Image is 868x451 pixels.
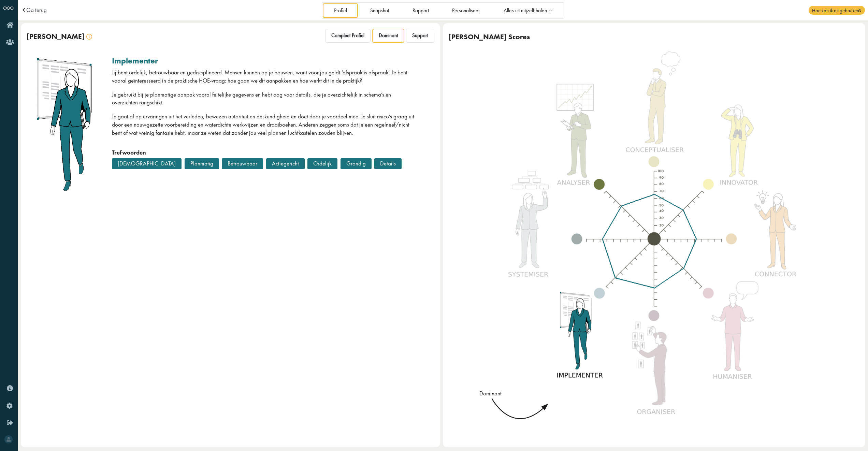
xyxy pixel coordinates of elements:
[26,7,47,13] a: Ga terug
[331,32,364,39] span: Compleet Profiel
[359,3,400,17] a: Snapshot
[112,158,182,169] div: [DEMOGRAPHIC_DATA]
[412,32,428,39] span: Support
[323,3,358,17] a: Profiel
[496,50,813,427] img: implementer
[401,3,440,17] a: Rapport
[441,3,491,17] a: Personaliseer
[341,158,372,169] div: Grondig
[266,158,305,169] div: Actiegericht
[112,149,146,156] strong: Trefwoorden
[307,158,337,169] div: Ordelijk
[35,56,95,192] img: implementer.png
[504,8,547,14] span: Alles uit mijzelf halen
[492,3,563,17] a: Alles uit mijzelf halen
[222,158,263,169] div: Betrouwbaar
[185,158,219,169] div: Planmatig
[27,32,85,41] span: [PERSON_NAME]
[112,56,158,66] div: implementer
[379,32,398,39] span: Dominant
[809,6,865,15] span: Hoe kan ik dit gebruiken?
[112,113,417,137] p: Je gaat af op ervaringen uit het verleden, bewezen autoriteit en deskundigheid en doet daar je vo...
[449,32,530,41] div: [PERSON_NAME] Scores
[374,158,402,169] div: Details
[112,69,417,85] p: Jij bent ordelijk, betrouwbaar en gedisciplineerd. Mensen kunnen op je bouwen, want voor jou geld...
[86,34,92,40] img: info.svg
[112,91,417,107] p: Je gebruikt bij je planmatige aanpak vooral feitelijke gegevens en hebt oog voor details, die je ...
[465,390,516,398] div: Dominant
